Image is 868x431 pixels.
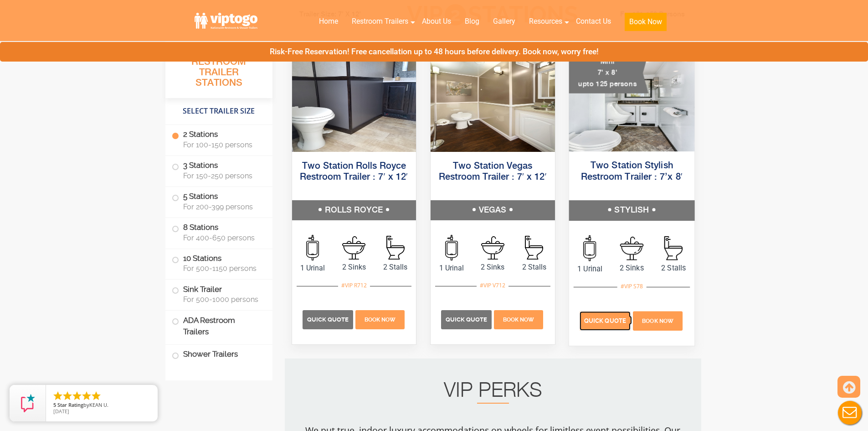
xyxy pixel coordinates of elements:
span: 2 Sinks [333,262,375,273]
span: Book Now [503,317,534,323]
li:  [72,390,82,401]
label: Sink Trailer [172,280,266,308]
a: Home [312,11,345,31]
span: Quick Quote [307,316,349,323]
label: 3 Stations [172,156,266,184]
a: Book Now [354,315,406,323]
div: #VIP V712 [477,280,508,291]
div: #VIP S78 [617,280,646,292]
a: Two Station Stylish Restroom Trailer : 7’x 8′ [580,161,683,182]
img: an icon of stall [386,236,405,260]
label: 5 Stations [172,187,266,215]
span: For 400-650 persons [183,234,262,242]
button: Live Chat [832,395,868,431]
span: For 500-1150 persons [183,264,262,273]
a: Contact Us [569,11,618,31]
div: Mini 7' x 8' upto 125 persons [569,53,648,93]
img: an icon of stall [525,236,543,260]
h2: VIP PERKS [303,382,683,404]
span: Star Rating [57,401,83,408]
li:  [81,390,92,401]
img: an icon of sink [481,236,504,260]
span: Book Now [365,317,395,323]
span: [DATE] [53,408,69,415]
span: 1 Urinal [569,263,611,274]
img: A mini restroom trailer with two separate stations and separate doors for males and females [569,46,694,151]
a: Two Station Vegas Restroom Trailer : 7′ x 12′ [439,161,547,182]
span: Quick Quote [584,317,626,324]
a: Two Station Rolls Royce Restroom Trailer : 7′ x 12′ [300,161,408,182]
span: 1 Urinal [431,263,472,274]
span: 5 [53,401,56,408]
img: an icon of urinal [583,235,596,261]
h5: VEGAS [431,200,555,220]
span: 2 Sinks [611,262,652,273]
span: 1 Urinal [292,263,334,274]
img: an icon of urinal [445,235,458,260]
img: an icon of sink [620,236,643,260]
img: Side view of two station restroom trailer with separate doors for males and females [431,47,555,152]
span: 2 Sinks [472,262,514,273]
span: 2 Stalls [514,262,555,273]
h3: All Portable Restroom Trailer Stations [165,43,272,98]
a: Quick Quote [441,315,493,323]
h4: Select Trailer Size [165,103,272,120]
li:  [52,390,63,401]
span: by [53,402,150,409]
div: #VIP R712 [338,280,370,291]
span: 2 Stalls [375,262,416,273]
a: Book Now [618,11,673,36]
img: Side view of two station restroom trailer with separate doors for males and females [292,47,416,152]
a: About Us [415,11,458,31]
h5: STYLISH [569,200,694,220]
span: For 100-150 persons [183,140,262,149]
img: an icon of stall [664,236,683,260]
img: an icon of urinal [306,235,319,260]
a: Quick Quote [580,316,632,325]
a: Quick Quote [303,315,354,323]
label: Shower Trailers [172,345,266,364]
span: For 150-250 persons [183,171,262,180]
a: Restroom Trailers [345,11,415,31]
span: For 200-399 persons [183,203,262,211]
label: ADA Restroom Trailers [172,311,266,342]
a: Resources [522,11,569,31]
a: Gallery [486,11,522,31]
a: Book Now [493,315,544,323]
label: 10 Stations [172,249,266,277]
a: Book Now [632,316,683,325]
span: For 500-1000 persons [183,295,262,304]
h5: ROLLS ROYCE [292,200,416,220]
button: Book Now [625,13,667,31]
li:  [91,390,102,401]
span: 2 Stalls [652,262,694,273]
span: Book Now [642,318,673,324]
label: 8 Stations [172,218,266,246]
label: 2 Stations [172,125,266,153]
span: Quick Quote [446,316,487,323]
span: KEAN U. [89,401,108,408]
a: Blog [458,11,486,31]
img: an icon of sink [342,236,365,260]
li:  [62,390,73,401]
img: Review Rating [19,394,37,412]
